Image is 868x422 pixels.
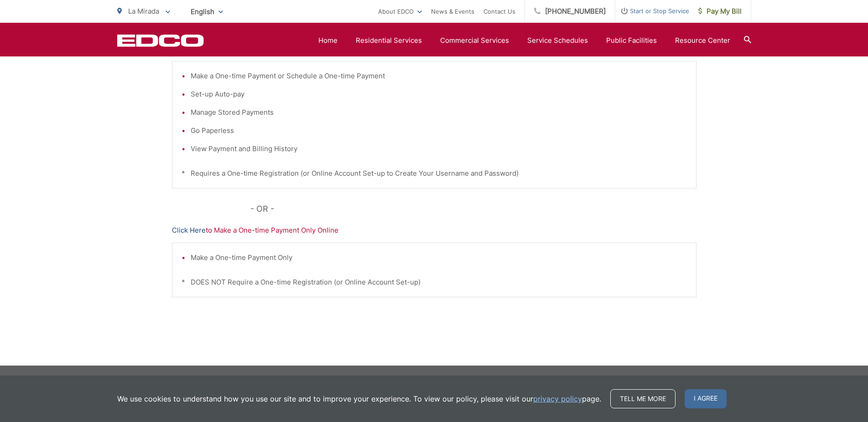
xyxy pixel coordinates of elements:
[172,225,206,236] a: Click Here
[182,277,687,288] p: * DOES NOT Require a One-time Registration (or Online Account Set-up)
[698,6,742,17] span: Pay My Bill
[610,389,676,408] a: Tell me more
[318,35,338,46] a: Home
[533,393,582,404] a: privacy policy
[172,225,696,236] p: to Make a One-time Payment Only Online
[440,35,509,46] a: Commercial Services
[483,6,515,17] a: Contact Us
[128,7,159,15] span: La Mirada
[685,389,727,408] span: I agree
[191,143,687,154] li: View Payment and Billing History
[182,168,687,179] p: * Requires a One-time Registration (or Online Account Set-up to Create Your Username and Password)
[431,6,474,17] a: News & Events
[675,35,730,46] a: Resource Center
[191,89,687,100] li: Set-up Auto-pay
[184,4,230,20] span: English
[191,107,687,118] li: Manage Stored Payments
[527,35,588,46] a: Service Schedules
[117,393,601,404] p: We use cookies to understand how you use our site and to improve your experience. To view our pol...
[191,71,687,81] li: Make a One-time Payment or Schedule a One-time Payment
[250,202,696,216] p: - OR -
[606,35,657,46] a: Public Facilities
[117,34,204,47] a: EDCD logo. Return to the homepage.
[356,35,422,46] a: Residential Services
[378,6,422,17] a: About EDCO
[191,252,687,263] li: Make a One-time Payment Only
[191,125,687,136] li: Go Paperless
